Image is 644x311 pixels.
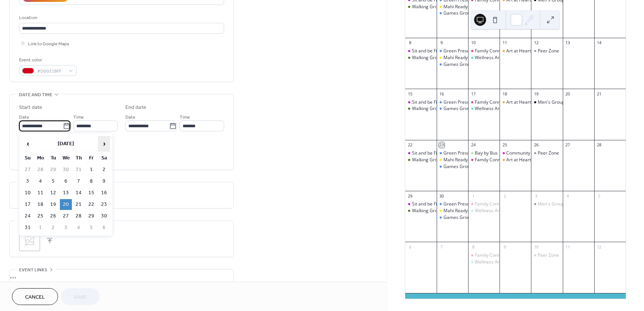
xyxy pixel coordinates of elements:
div: Bay by Bus [468,150,500,156]
div: Mahi Ready [437,4,468,10]
span: Cancel [25,293,45,301]
div: Art at Heartspace [500,157,531,163]
div: Games Group [437,214,468,221]
div: 11 [565,244,571,250]
td: 1 [85,164,97,175]
div: Games Group [443,164,473,170]
div: 17 [470,91,476,97]
span: Time [73,113,84,121]
div: ; [19,230,40,251]
div: Walking Group [412,106,443,112]
div: Games Group [437,61,468,68]
div: Family Connections - 12-week course. [468,201,500,207]
td: 7 [73,176,85,187]
td: 31 [73,164,85,175]
div: 22 [408,142,413,148]
th: Sa [98,153,110,164]
td: 30 [60,164,72,175]
div: Green Prescription Aqua Class [443,150,507,156]
button: Cancel [12,288,58,305]
td: 28 [34,164,46,175]
div: Wellness Art [475,106,501,112]
div: Games Group [443,10,473,16]
div: Family Connections - 12-week course. [468,252,500,259]
div: 19 [533,91,539,97]
div: Mahi Ready [443,4,468,10]
div: Peer Zone [531,150,562,156]
div: 29 [408,193,413,199]
td: 10 [22,187,34,198]
div: Peer Zone [531,252,562,259]
div: 26 [533,142,539,148]
td: 18 [34,199,46,210]
div: 15 [408,91,413,97]
div: Sit and be Fit [405,201,437,207]
div: Peer Zone [531,48,562,54]
td: 8 [85,176,97,187]
td: 27 [22,164,34,175]
div: 28 [596,142,602,148]
div: Wellness Art [475,208,501,214]
div: 16 [439,91,445,97]
div: Family Connections - 12-week course. [475,157,553,163]
span: Link to Google Maps [28,40,69,48]
div: 7 [439,244,445,250]
div: 11 [502,40,507,46]
div: 4 [565,193,571,199]
td: 2 [47,222,59,233]
div: Wellness Art [468,259,500,265]
div: 20 [565,91,571,97]
span: Event links [19,266,47,274]
td: 30 [98,211,110,222]
th: Su [22,153,34,164]
div: Walking Group [405,4,437,10]
div: 3 [533,193,539,199]
div: Peer Zone [538,150,559,156]
div: End date [125,104,146,112]
span: Date [19,113,29,121]
div: Green Prescription Aqua Class [443,201,507,207]
td: 6 [98,222,110,233]
td: 3 [60,222,72,233]
span: #D0021BFF [37,67,65,75]
div: Wellness Art [468,106,500,112]
div: Mahi Ready [437,157,468,163]
div: Walking Group [412,157,443,163]
div: 8 [470,244,476,250]
div: Sit and be Fit [412,201,439,207]
div: Community Connect [506,150,549,156]
div: Art at Heartspace [506,99,543,106]
td: 22 [85,199,97,210]
span: › [98,136,110,151]
div: Sit and be Fit [405,150,437,156]
div: Men's Group [531,201,562,207]
div: Mahi Ready [443,55,468,61]
div: Walking Group [405,106,437,112]
td: 9 [98,176,110,187]
span: Date and time [19,91,52,99]
div: Wellness Art [468,55,500,61]
td: 31 [22,222,34,233]
td: 13 [60,187,72,198]
div: Mahi Ready [443,157,468,163]
div: Green Prescription Aqua Class [437,99,468,106]
div: Art at Heartspace [506,157,543,163]
div: Sit and be Fit [412,48,439,54]
span: Time [180,113,190,121]
div: 27 [565,142,571,148]
div: Green Prescription Aqua Class [437,150,468,156]
div: Games Group [437,10,468,16]
div: 10 [533,244,539,250]
td: 24 [22,211,34,222]
div: 14 [596,40,602,46]
div: Green Prescription Aqua Class [443,99,507,106]
div: Bay by Bus [475,150,498,156]
td: 1 [34,222,46,233]
div: Family Connections - 12-week course. [475,48,553,54]
div: Men's Group [538,201,565,207]
td: 3 [22,176,34,187]
td: 6 [60,176,72,187]
td: 19 [47,199,59,210]
td: 11 [34,187,46,198]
